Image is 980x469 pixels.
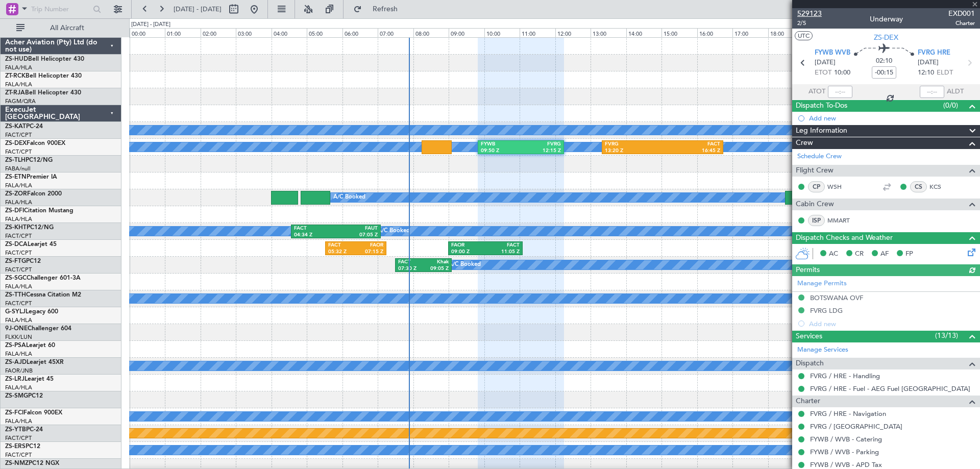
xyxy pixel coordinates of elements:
a: FALA/HLA [5,384,32,391]
a: FALA/HLA [5,316,32,324]
div: 11:00 [520,28,555,37]
span: Charter [948,19,975,28]
div: FACT [663,141,720,148]
span: ZS-TLH [5,157,26,163]
span: ZS-YTB [5,427,26,433]
span: FYWB WVB [815,48,850,58]
span: [DATE] [815,58,836,68]
span: ZS-SMG [5,393,28,399]
a: FACT/CPT [5,232,32,240]
a: FVRG / HRE - Navigation [810,409,886,418]
a: ZS-HUDBell Helicopter 430 [5,56,84,62]
a: FVRG / HRE - Handling [810,372,880,380]
div: 05:00 [307,28,342,37]
div: 12:00 [555,28,591,37]
div: 16:00 [697,28,732,37]
span: Services [796,331,822,342]
div: Add new [809,114,975,122]
a: WSH [827,182,850,191]
span: Dispatch To-Dos [796,100,847,112]
span: ZS-ZOR [5,191,27,197]
span: Dispatch [796,358,824,369]
div: 13:00 [591,28,626,37]
a: KCS [929,182,952,191]
a: ZS-KHTPC12/NG [5,225,54,231]
a: FACT/CPT [5,249,32,257]
div: FAOR [451,242,485,249]
div: FACT [294,225,336,232]
div: 06:00 [342,28,378,37]
a: FALA/HLA [5,182,32,189]
span: Leg Information [796,125,847,137]
a: ZS-ZORFalcon 2000 [5,191,62,197]
a: FALA/HLA [5,199,32,206]
span: ZS-ETN [5,174,27,180]
a: FACT/CPT [5,434,32,442]
a: ZS-LRJLearjet 45 [5,376,54,382]
span: Cabin Crew [796,199,834,210]
span: Charter [796,396,820,407]
button: All Aircraft [11,20,111,36]
span: (13/13) [935,330,958,341]
div: 07:30 Z [398,265,423,273]
div: 17:00 [732,28,768,37]
div: 09:05 Z [423,265,448,273]
a: FAOR/JNB [5,367,33,375]
a: FYWB / WVB - Catering [810,435,882,443]
span: ZS-DEX [5,140,27,146]
span: 02:10 [876,56,892,66]
span: ZS-PSA [5,342,26,349]
a: ZS-TTHCessna Citation M2 [5,292,81,298]
input: Trip Number [31,2,90,17]
a: ZS-SMGPC12 [5,393,43,399]
div: 10:00 [484,28,520,37]
div: FYWB [481,141,521,148]
div: 01:00 [165,28,200,37]
span: ATOT [808,87,825,97]
a: FLKK/LUN [5,333,32,341]
span: CR [855,249,864,259]
span: G-SYLJ [5,309,26,315]
span: ZS-DEX [874,32,898,43]
a: FALA/HLA [5,215,32,223]
div: 16:45 Z [663,147,720,155]
div: 13:20 Z [605,147,663,155]
a: ZS-ERSPC12 [5,443,40,450]
a: FALA/HLA [5,64,32,71]
a: ZS-FTGPC12 [5,258,41,264]
span: ETOT [815,68,831,78]
a: Schedule Crew [797,152,842,162]
span: ZS-KAT [5,124,26,130]
a: FACT/CPT [5,131,32,139]
span: Refresh [364,6,407,13]
div: A/C Booked [378,224,410,239]
div: A/C Booked [333,190,365,205]
a: ZT-RCKBell Helicopter 430 [5,73,82,79]
a: ZS-TLHPC12/NG [5,157,53,163]
div: 07:00 [378,28,413,37]
a: ZS-FCIFalcon 900EX [5,410,62,416]
span: ZS-TTH [5,292,26,298]
div: 09:00 [449,28,484,37]
span: [DATE] [918,58,939,68]
div: FAUT [336,225,378,232]
div: FACT [485,242,520,249]
a: FVRG / [GEOGRAPHIC_DATA] [810,422,902,431]
div: 12:15 Z [521,147,560,155]
span: ZS-NMZ [5,460,29,466]
div: CP [808,181,825,192]
div: 09:00 Z [451,249,485,256]
div: 14:00 [626,28,661,37]
a: ZS-DFICitation Mustang [5,208,73,214]
a: FACT/CPT [5,451,32,459]
div: 02:00 [201,28,236,37]
a: FACT/CPT [5,266,32,274]
div: 08:00 [413,28,449,37]
span: AC [829,249,838,259]
a: ZS-NMZPC12 NGX [5,460,59,466]
a: ZS-ETNPremier IA [5,174,57,180]
a: G-SYLJLegacy 600 [5,309,58,315]
span: ZS-AJD [5,359,27,365]
div: 07:15 Z [356,249,383,256]
button: Refresh [349,1,410,17]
